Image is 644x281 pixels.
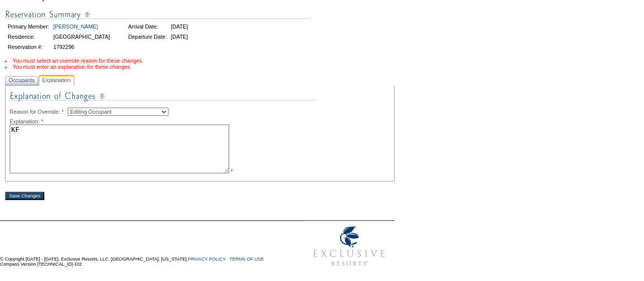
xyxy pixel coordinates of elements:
[7,75,37,86] span: Occupants
[10,90,315,108] img: Explanation of Changes
[40,75,73,86] span: Explanation
[169,22,189,31] td: [DATE]
[52,32,111,41] td: [GEOGRAPHIC_DATA]
[52,42,111,52] td: 1792296
[5,64,395,70] li: You must enter an explanation for these changes
[5,192,44,200] input: Save Changes
[127,32,169,41] td: Departure Date:
[230,257,264,262] a: TERMS OF USE
[53,23,98,30] a: [PERSON_NAME]
[188,257,226,262] a: PRIVACY POLICY
[6,42,51,52] td: Reservation #:
[303,221,395,272] img: Exclusive Resorts
[10,118,390,124] div: Explanation: *
[5,8,311,21] img: Reservation Summary
[169,32,189,41] td: [DATE]
[5,58,395,64] li: You must select an override reason for these changes
[6,22,51,31] td: Primary Member:
[6,32,51,41] td: Residence:
[10,109,68,115] span: Reason for Override: *
[127,22,169,31] td: Arrival Date:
